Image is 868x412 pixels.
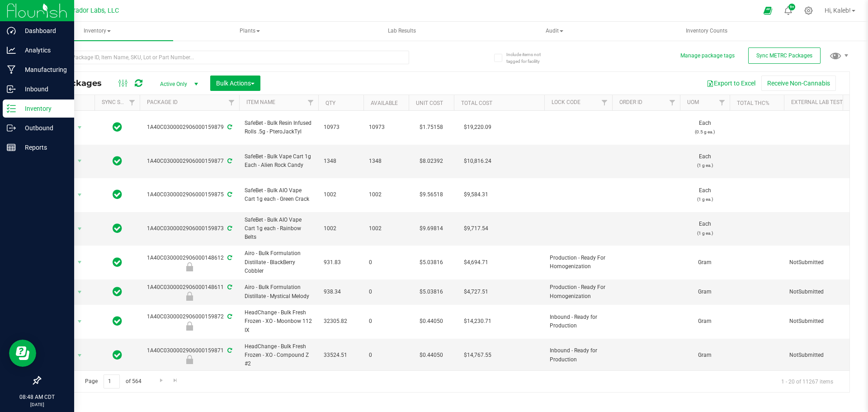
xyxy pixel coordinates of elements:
span: Sync from Compliance System [226,158,232,164]
button: Bulk Actions [210,76,260,91]
span: In Sync [113,256,122,269]
span: Each [685,152,724,170]
span: In Sync [113,285,122,298]
a: Total Cost [461,100,492,106]
span: Each [685,119,724,136]
iframe: Resource center [9,340,36,367]
span: In Sync [113,121,122,133]
inline-svg: Reports [7,143,16,152]
td: $0.44050 [409,339,454,373]
p: 08:48 AM CDT [4,393,70,401]
inline-svg: Dashboard [7,26,16,35]
span: 1 - 20 of 11267 items [774,374,840,388]
span: 931.83 [324,258,358,267]
p: Inventory [16,103,70,114]
span: In Sync [113,349,122,361]
span: In Sync [113,155,122,167]
td: $5.03816 [409,246,454,279]
span: Curador Labs, LLC [66,7,119,14]
span: Bulk Actions [216,80,255,87]
inline-svg: Outbound [7,123,16,133]
span: $19,220.09 [459,121,496,134]
span: 1348 [324,157,358,166]
span: select [74,256,85,269]
span: Sync from Compliance System [226,347,232,354]
div: 1A40C0300002906000159871 [138,346,241,364]
a: Go to the last page [169,374,182,387]
p: Reports [16,142,70,153]
div: 1A40C0300002906000148611 [138,283,241,301]
div: Production - Ready For Homogenization [138,292,241,301]
span: Gram [685,317,724,326]
span: select [74,121,85,134]
span: $14,767.55 [459,349,496,362]
button: Sync METRC Packages [748,47,821,64]
a: Order Id [619,99,642,105]
span: Page of 564 [77,374,149,388]
a: Audit [479,22,630,41]
p: Outbound [16,123,70,133]
span: $10,816.24 [459,155,496,168]
a: Total THC% [737,100,769,106]
p: Manufacturing [16,64,70,75]
a: Filter [597,95,612,110]
a: Go to the next page [155,374,168,387]
span: SafeBet - Bulk AIO Vape Cart 1g each - Green Crack [245,186,313,204]
span: All Packages [47,78,111,88]
div: Manage settings [803,6,814,15]
button: Export to Excel [701,76,761,91]
span: Inbound - Ready for Production [550,313,607,330]
span: Airo - Bulk Formulation Distillate - BlackBerry Cobbler [245,249,313,275]
a: External Lab Test Result [791,99,862,105]
span: Sync from Compliance System [226,313,232,320]
div: 1A40C0300002906000159873 [138,224,241,233]
p: (1 g ea.) [685,229,724,237]
div: 1A40C0300002906000159879 [138,123,241,132]
a: Inventory Counts [631,22,783,41]
p: [DATE] [4,401,70,408]
span: 0 [369,288,403,296]
span: select [74,189,85,201]
span: 0 [369,258,403,267]
span: 33524.51 [324,351,358,360]
span: Airo - Bulk Formulation Distillate - Mystical Melody [245,283,313,300]
a: Qty [325,100,335,106]
span: 0 [369,351,403,360]
a: Lock Code [552,99,580,105]
a: Available [371,100,398,106]
a: Filter [125,95,140,110]
td: $5.03816 [409,279,454,305]
span: Sync from Compliance System [226,191,232,198]
a: Filter [303,95,318,110]
td: $9.56518 [409,178,454,212]
span: Gram [685,258,724,267]
span: $4,694.71 [459,256,493,269]
span: 1348 [369,157,403,166]
a: Package ID [147,99,178,105]
span: Production - Ready For Homogenization [550,283,607,300]
inline-svg: Analytics [7,46,16,55]
p: Dashboard [16,25,70,36]
span: Sync from Compliance System [226,225,232,232]
span: select [74,315,85,328]
a: Sync Status [102,99,137,105]
span: Gram [685,351,724,360]
span: HeadChange - Bulk Fresh Frozen - XO - Compound Z #2 [245,342,313,369]
span: Sync from Compliance System [226,124,232,130]
span: Sync from Compliance System [226,284,232,290]
span: Sync from Compliance System [226,255,232,261]
span: Lab Results [376,27,428,35]
div: 1A40C0300002906000159877 [138,157,241,166]
a: UOM [687,99,699,105]
div: Production - Ready For Homogenization [138,262,241,271]
span: Plants [175,22,325,40]
span: select [74,223,85,235]
span: 1002 [324,190,358,199]
span: Inventory [22,22,173,41]
span: Inbound - Ready for Production [550,346,607,364]
span: 938.34 [324,288,358,296]
td: $9.69814 [409,212,454,246]
span: Include items not tagged for facility [506,51,552,65]
span: Production - Ready For Homogenization [550,254,607,271]
p: (1 g ea.) [685,195,724,204]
